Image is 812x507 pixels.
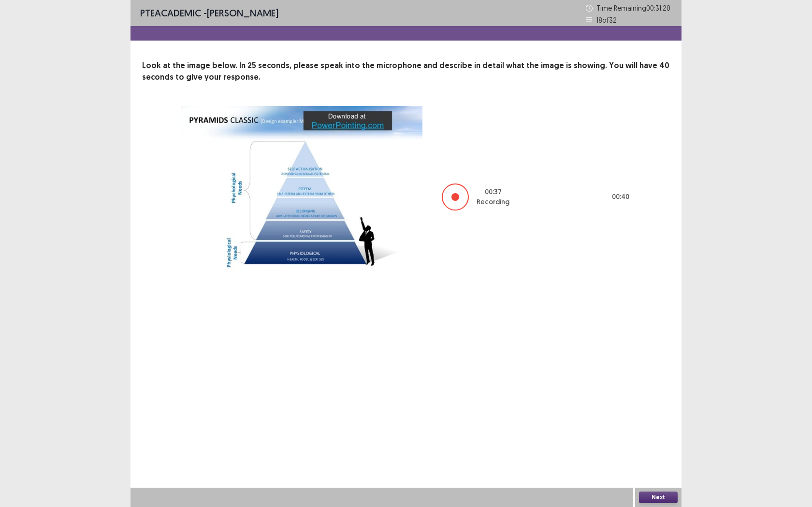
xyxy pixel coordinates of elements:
p: Look at the image below. In 25 seconds, please speak into the microphone and describe in detail w... [142,60,670,83]
img: image-description [181,106,422,287]
p: 00 : 40 [612,192,629,202]
button: Next [639,492,678,503]
p: Recording [477,197,509,207]
p: 18 of 32 [596,15,617,25]
span: PTE academic [140,7,201,19]
p: Time Remaining 00 : 31 : 20 [596,3,672,13]
p: 00 : 37 [485,187,502,197]
p: - [PERSON_NAME] [140,6,278,20]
